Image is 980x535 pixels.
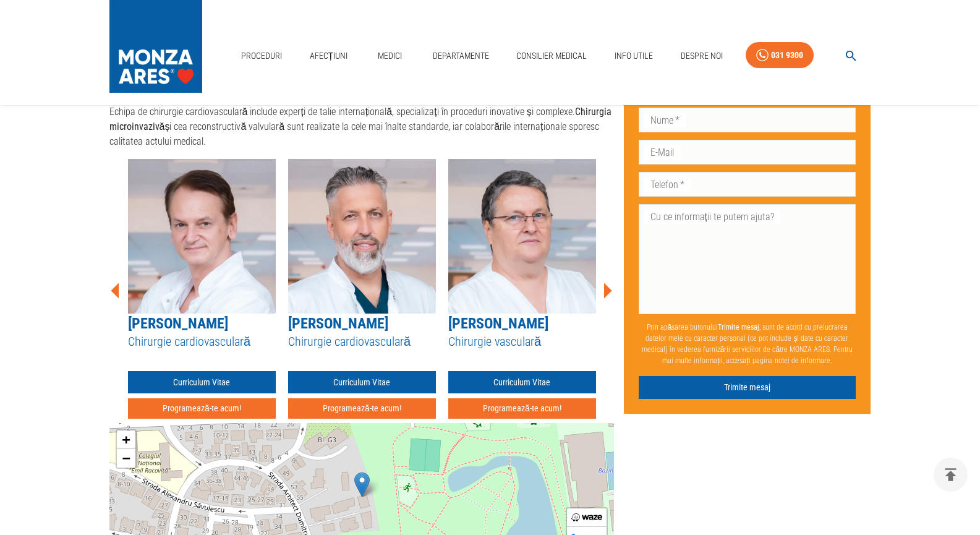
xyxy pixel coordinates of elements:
[448,333,596,350] h5: Chirurgie vasculară
[354,472,370,497] img: Marker
[128,398,276,419] button: Programează-te acum!
[610,43,658,69] a: Info Utile
[122,450,130,466] span: −
[428,43,494,69] a: Departamente
[117,430,135,449] a: Zoom in
[511,43,592,69] a: Consilier Medical
[128,315,228,332] a: [PERSON_NAME]
[117,449,135,468] a: Zoom out
[122,432,130,447] span: +
[934,458,968,492] button: delete
[639,376,856,399] button: Trimite mesaj
[771,48,803,63] div: 031 9300
[288,398,436,419] button: Programează-te acum!
[370,43,410,69] a: Medici
[128,371,276,394] a: Curriculum Vitae
[676,43,728,69] a: Despre Noi
[288,333,436,350] h5: Chirurgie cardiovasculară
[639,317,856,371] p: Prin apăsarea butonului , sunt de acord cu prelucrarea datelor mele cu caracter personal (ce pot ...
[718,323,759,332] b: Trimite mesaj
[288,371,436,394] a: Curriculum Vitae
[305,43,353,69] a: Afecțiuni
[109,105,614,149] p: Echipa de chirurgie cardiovasculară include experți de talie internațională, specializați în proc...
[448,371,596,394] a: Curriculum Vitae
[288,315,388,332] a: [PERSON_NAME]
[571,513,602,521] img: Waze Directions
[746,42,814,69] a: 031 9300
[128,333,276,350] h5: Chirurgie cardiovasculară
[448,398,596,419] button: Programează-te acum!
[236,43,287,69] a: Proceduri
[448,315,548,332] a: [PERSON_NAME]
